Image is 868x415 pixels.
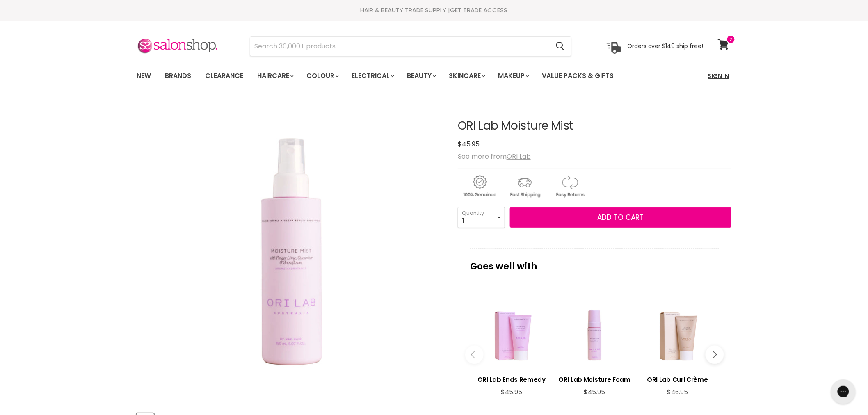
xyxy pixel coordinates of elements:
span: Add to cart [598,212,644,222]
p: Orders over $149 ship free! [627,42,704,50]
a: New [130,67,157,84]
a: Sign In [703,67,734,84]
img: genuine.gif [458,174,501,199]
iframe: Gorgias live chat messenger [827,376,860,407]
a: Clearance [199,67,249,84]
span: $46.95 [667,388,688,396]
a: View product:ORI Lab Ends Remedy [474,369,549,388]
a: Brands [159,67,197,84]
nav: Main [126,64,742,88]
a: Haircare [251,67,299,84]
p: Goes well with [470,249,719,276]
div: ORI Lab Moisture Mist image. Click or Scroll to Zoom. [137,99,443,406]
h1: ORI Lab Moisture Mist [458,120,731,132]
a: GET TRADE ACCESS [450,6,508,14]
span: $45.95 [458,139,480,149]
h3: ORI Lab Ends Remedy [474,375,549,384]
a: Skincare [443,67,490,84]
a: Value Packs & Gifts [536,67,620,84]
span: $45.95 [584,388,605,396]
a: Electrical [345,67,399,84]
button: Search [549,37,571,56]
img: shipping.gif [503,174,546,199]
span: See more from [458,152,531,161]
a: ORI Lab [507,152,531,161]
input: Search [250,37,549,56]
a: Makeup [492,67,534,84]
img: returns.gif [548,174,592,199]
a: View product:ORI Lab Moisture Foam [557,369,632,388]
div: HAIR & BEAUTY TRADE SUPPLY | [126,6,742,14]
form: Product [250,36,571,56]
a: View product:ORI Lab Curl Crème [640,369,715,388]
h3: ORI Lab Moisture Foam [557,375,632,384]
button: Add to cart [510,207,731,228]
a: Beauty [401,67,441,84]
h3: ORI Lab Curl Crème [640,375,715,384]
ul: Main menu [130,64,662,88]
select: Quantity [458,207,505,228]
span: $45.95 [501,388,522,396]
a: Colour [300,67,344,84]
